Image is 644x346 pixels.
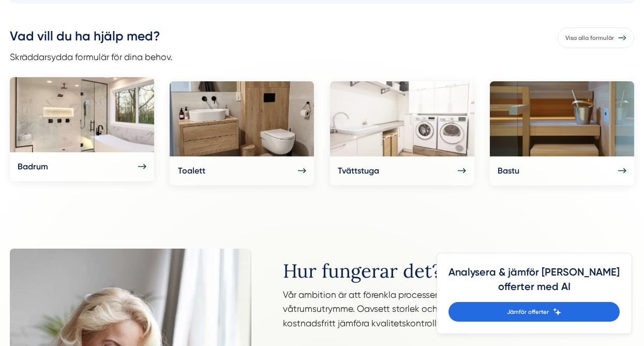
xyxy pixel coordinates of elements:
h5: Bastu [498,164,519,178]
img: Bastu [490,81,634,156]
a: Tvättstuga Tvättstuga [330,81,474,185]
a: Bastu Bastu [490,81,634,185]
img: Tvättstuga [330,81,474,156]
h5: Badrum [18,160,48,174]
a: Visa alla formulär [558,27,634,48]
a: Badrum Badrum [10,77,154,181]
p: Skräddarsydda formulär för dina behov. [10,50,172,65]
h5: Toalett [178,164,205,178]
p: Vår ambition är att förenkla processen för renoveringen och nybyggnation av våtrumsutrymme. Oavse... [283,288,634,336]
h4: Analysera & jämför [PERSON_NAME] offerter med AI [448,265,620,302]
img: Toalett [170,81,314,156]
span: Jämför offerter [507,307,549,316]
a: Jämför offerter [448,302,620,322]
img: Badrum [10,77,154,152]
a: Toalett Toalett [170,81,314,185]
h5: Tvättstuga [338,164,379,178]
span: Visa alla formulär [565,33,614,42]
h2: Hur fungerar det? [283,260,634,287]
h3: Vad vill du ha hjälp med? [10,27,172,50]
